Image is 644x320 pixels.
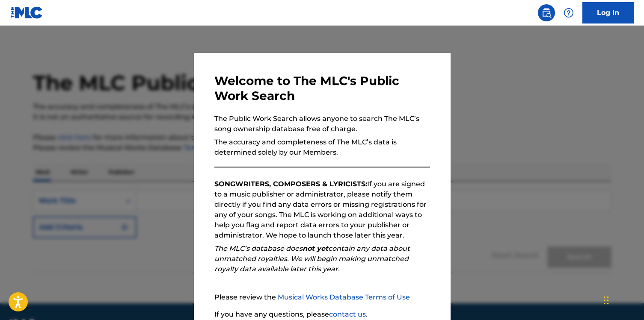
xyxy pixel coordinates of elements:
p: If you have any questions, please . [214,309,430,320]
a: Log In [582,2,634,23]
p: If you are signed to a music publisher or administrator, please notify them directly if you find ... [214,179,430,241]
p: The Public Work Search allows anyone to search The MLC’s song ownership database free of charge. [214,114,430,134]
a: contact us [329,310,366,318]
a: Public Search [538,4,555,21]
strong: not yet [303,244,328,252]
p: Please review the [214,292,430,302]
div: Drag [604,288,609,313]
h3: Welcome to The MLC's Public Work Search [214,73,430,103]
p: The accuracy and completeness of The MLC’s data is determined solely by our Members. [214,137,430,158]
img: help [564,8,574,18]
strong: SONGWRITERS, COMPOSERS & LYRICISTS: [214,180,367,188]
img: MLC Logo [10,6,43,19]
img: search [541,8,552,18]
div: Help [560,4,577,21]
a: Musical Works Database Terms of Use [278,293,410,301]
iframe: Chat Widget [601,279,644,320]
em: The MLC’s database does contain any data about unmatched royalties. We will begin making unmatche... [214,244,410,273]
